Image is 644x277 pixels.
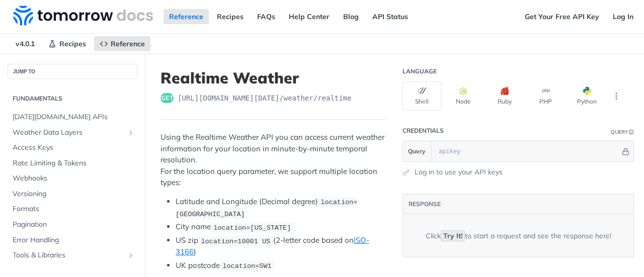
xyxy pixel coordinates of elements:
svg: More ellipsis [612,91,621,101]
a: Log In [607,9,639,24]
div: QueryInformation [611,128,634,136]
span: Webhooks [13,173,135,183]
a: Recipes [211,9,249,24]
div: Language [403,67,437,75]
a: Access Keys [8,140,137,155]
span: Error Handling [13,235,135,245]
li: UK postcode [176,260,387,271]
a: Rate Limiting & Tokens [8,156,137,171]
button: PHP [526,81,565,111]
a: Webhooks [8,171,137,186]
button: Show subpages for Weather Data Layers [127,129,135,137]
code: location=10001 US [198,236,273,246]
a: Versioning [8,187,137,202]
a: Reference [164,9,209,24]
p: Using the Realtime Weather API you can access current weather information for your location in mi... [160,132,387,189]
button: Ruby [485,81,524,111]
a: Weather Data LayersShow subpages for Weather Data Layers [8,125,137,140]
a: Error Handling [8,233,137,248]
div: Credentials [403,127,444,135]
span: Recipes [59,39,86,48]
span: Query [408,147,426,156]
img: Tomorrow.io Weather API Docs [13,6,153,26]
i: Information [629,130,634,135]
button: Node [444,81,482,111]
span: https://api.tomorrow.io/v4/weather/realtime [178,93,352,103]
a: Get Your Free API Key [519,9,605,24]
span: Formats [13,204,135,214]
a: Recipes [43,36,92,51]
span: get [160,93,174,103]
input: apikey [434,141,620,161]
span: Versioning [13,189,135,199]
code: location=[GEOGRAPHIC_DATA] [176,197,357,219]
button: JUMP TO [8,64,137,79]
button: Shell [403,81,441,111]
span: Reference [111,39,145,48]
li: City name [176,221,387,233]
div: Click to start a request and see the response here! [426,231,611,241]
span: Rate Limiting & Tokens [13,158,135,168]
h1: Realtime Weather [160,69,387,87]
span: Access Keys [13,143,135,153]
a: Blog [338,9,364,24]
a: [DATE][DOMAIN_NAME] APIs [8,110,137,125]
a: Pagination [8,217,137,232]
li: Latitude and Longitude (Decimal degree) [176,196,387,220]
span: [DATE][DOMAIN_NAME] APIs [13,112,135,122]
a: Help Center [283,9,335,24]
button: RESPONSE [408,199,441,209]
code: location=SW1 [220,261,274,271]
button: Python [568,81,606,111]
button: Hide [620,146,631,156]
button: Show subpages for Tools & Libraries [127,251,135,259]
span: Tools & Libraries [13,250,124,260]
button: More Languages [609,88,624,104]
li: US zip (2-letter code based on ) [176,235,387,258]
h2: Fundamentals [8,94,137,103]
code: Try It! [441,230,465,241]
span: Weather Data Layers [13,128,124,138]
a: API Status [367,9,414,24]
span: v4.0.1 [10,36,40,51]
a: Formats [8,202,137,217]
a: Log in to use your API keys [415,167,503,177]
a: FAQs [252,9,281,24]
a: Reference [94,36,150,51]
a: Tools & LibrariesShow subpages for Tools & Libraries [8,248,137,263]
div: Query [611,128,628,136]
button: Query [403,141,431,161]
code: location=[US_STATE] [211,223,294,233]
span: Pagination [13,220,135,230]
